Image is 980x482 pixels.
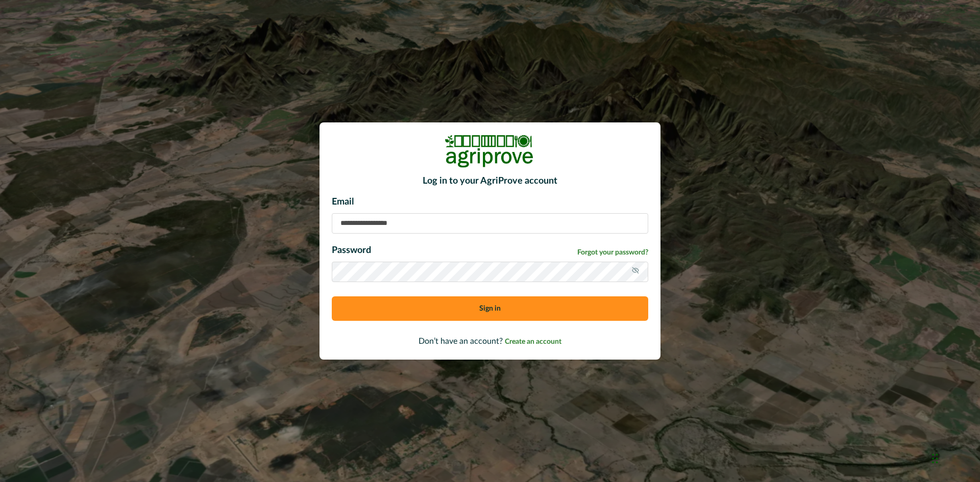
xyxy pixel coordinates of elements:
p: Email [332,195,648,209]
span: Create an account [505,338,561,345]
iframe: Chat Widget [929,433,980,482]
div: Drag [932,443,938,474]
a: Create an account [505,337,561,345]
a: Forgot your password? [577,247,648,258]
p: Don’t have an account? [332,335,648,347]
button: Sign in [332,296,648,321]
h2: Log in to your AgriProve account [332,176,648,187]
img: Logo Image [444,135,536,168]
p: Password [332,244,371,258]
